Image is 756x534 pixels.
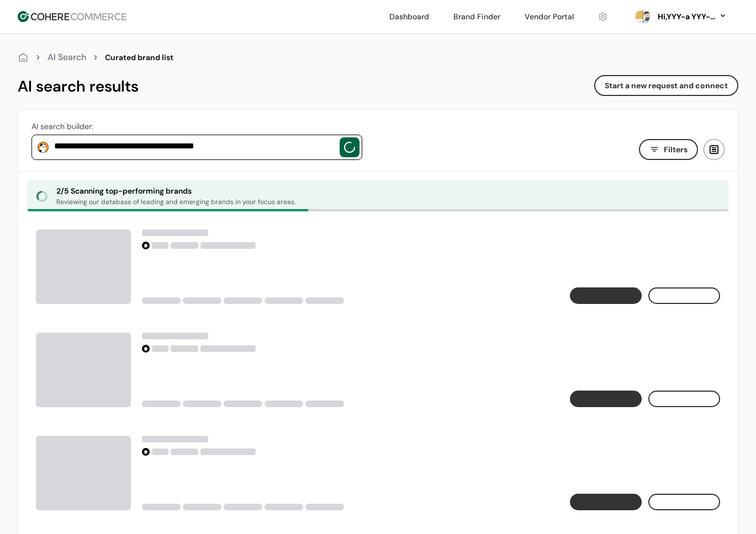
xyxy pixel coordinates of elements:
button: Start a new request and connect [594,75,738,96]
button: Filters [639,139,698,160]
div: 2 / 5 Scanning top-performing brands [56,185,295,197]
img: Cohere Logo [18,11,126,22]
div: Hi, YYY-a YYY-aa [655,11,716,23]
div: AI search results [18,75,139,98]
div: AI search builder: [31,121,362,132]
svg: 0 percent [635,8,651,25]
div: Curated brand list [105,52,173,63]
div: Reviewing our database of leading and emerging brands in your focus areas. [56,197,295,207]
button: Hi,YYY-a YYY-aa [655,11,727,23]
div: AI Search [47,51,86,64]
span: Filters [664,144,688,156]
